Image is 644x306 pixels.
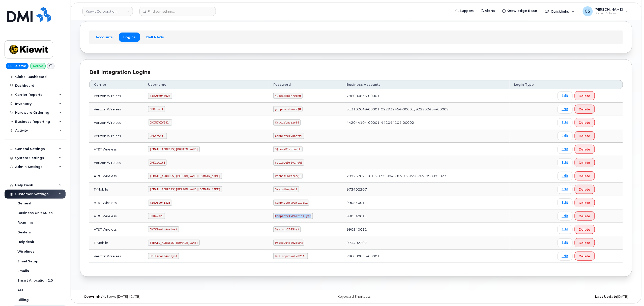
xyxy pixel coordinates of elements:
[342,183,510,196] td: 973402207
[342,169,510,183] td: 287237071101, 287259046887, 829556767, 998975023
[89,129,143,143] td: Verizon Wireless
[575,131,595,140] button: Delete
[148,133,167,139] code: OMKiewit2
[579,6,632,16] div: Chris Smith
[148,173,222,179] code: [EMAIL_ADDRESS][PERSON_NAME][DOMAIN_NAME]
[575,118,595,127] button: Delete
[579,147,591,152] span: Delete
[148,200,172,206] code: kiewit041825
[558,252,573,261] a: Edit
[148,240,200,246] code: [EMAIL_ADDRESS][DOMAIN_NAME]
[477,6,499,16] a: Alerts
[338,295,371,298] a: Keyboard Shortcuts
[622,284,640,302] iframe: Messenger Launcher
[148,253,179,259] code: DMIKiewitAnalyst
[273,119,301,126] code: Crucialmuzzy!9
[558,185,573,194] a: Edit
[148,186,222,192] code: [EMAIL_ADDRESS][PERSON_NAME][DOMAIN_NAME]
[342,236,510,250] td: 973402207
[595,295,618,298] strong: Last Update
[91,33,117,42] a: Accounts
[579,214,591,219] span: Delete
[273,160,304,166] code: recieveDriving%6
[541,6,578,16] div: Quicklinks
[558,158,573,167] a: Edit
[510,80,553,89] th: Login Type
[342,80,510,89] th: Business Accounts
[273,213,313,219] code: CompletelyPartially$2
[459,8,474,13] span: Support
[273,133,304,139] code: Completelyknot#1
[558,145,573,154] a: Edit
[558,238,573,247] a: Edit
[148,119,172,126] code: DMINCVZW0814
[575,252,595,261] button: Delete
[80,295,264,299] div: MyServe [DATE]–[DATE]
[89,103,143,116] td: Verizon Wireless
[579,160,591,165] span: Delete
[89,250,143,263] td: Verizon Wireless
[84,295,102,298] strong: Copyright
[558,105,573,114] a: Edit
[558,212,573,221] a: Edit
[342,209,510,223] td: 990540011
[148,226,179,232] code: DMIKiewitAnalyst
[558,225,573,234] a: Edit
[575,185,595,194] button: Delete
[89,209,143,223] td: AT&T Wireless
[575,171,595,180] button: Delete
[148,106,165,112] code: OMKiewit
[595,11,623,15] span: Super Admin
[575,158,595,167] button: Delete
[342,250,510,263] td: 786080835-00001
[579,107,591,112] span: Delete
[89,80,143,89] th: Carrier
[579,240,591,245] span: Delete
[558,132,573,140] a: Edit
[485,8,495,13] span: Alerts
[269,80,342,89] th: Password
[579,227,591,232] span: Delete
[148,213,165,219] code: SD042325
[575,225,595,234] button: Delete
[89,223,143,236] td: AT&T Wireless
[148,160,167,166] code: OMKiewit1
[575,105,595,114] button: Delete
[558,198,573,207] a: Edit
[342,196,510,209] td: 990540011
[342,89,510,103] td: 786080835-00001
[89,183,143,196] td: T-Mobile
[89,196,143,209] td: AT&T Wireless
[342,103,510,116] td: 313102649-00001, 922932454-00001, 922932454-00009
[273,226,301,232] code: S@v!ngs2025!@#
[273,173,303,179] code: rabbitCartree@1
[342,223,510,236] td: 990540011
[579,120,591,125] span: Delete
[143,80,269,89] th: Username
[575,211,595,221] button: Delete
[558,91,573,100] a: Edit
[575,198,595,207] button: Delete
[139,7,216,16] input: Find something...
[89,236,143,250] td: T-Mobile
[273,146,303,152] code: 3$deskPlantwalk
[89,69,623,76] div: Bell Integration Logins
[551,9,569,13] span: Quicklinks
[119,33,140,42] a: Logins
[579,174,591,178] span: Delete
[89,89,143,103] td: Verizon Wireless
[448,295,632,299] div: [DATE]
[273,240,304,246] code: PriceCuts2025$#@
[273,253,308,259] code: DMI.approval2026!!
[89,143,143,156] td: AT&T Wireless
[579,254,591,259] span: Delete
[89,169,143,183] td: AT&T Wireless
[579,94,591,98] span: Delete
[452,6,477,16] a: Support
[499,6,541,16] a: Knowledge Base
[575,91,595,100] button: Delete
[89,156,143,169] td: Verizon Wireless
[579,134,591,138] span: Delete
[273,106,303,112] code: goopsMeshwork$8
[273,93,303,99] code: 4u4eL8Ekzr?DTHU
